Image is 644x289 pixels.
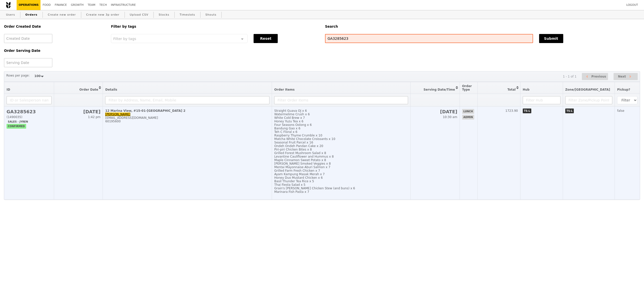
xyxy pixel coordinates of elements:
[274,120,408,123] div: Honey Yuzu Tea x 6
[274,113,408,116] div: Watermelime Crush x 6
[274,96,408,104] input: Filter Order Items
[274,144,408,148] div: Ondeh Ondeh Pandan Cake x 20
[274,179,408,183] div: Basil Thunder Tea Rice x 5
[274,176,408,179] div: Honey Duo Mustard Chicken x 6
[105,88,117,91] span: Details
[105,120,269,123] div: 60195600
[254,34,278,43] button: Reset
[178,10,197,19] a: Timeslots
[46,10,78,19] a: Create new order
[523,109,532,113] span: TS-L
[4,25,105,28] h5: Order Created Date
[274,183,408,187] div: Thai Fiesta Salad x 5
[274,137,408,141] div: Matcha White Chocolate Croissants x 10
[274,190,408,194] div: Marinara Fish Pasta x 7
[565,88,610,91] span: Zone/[GEOGRAPHIC_DATA]
[325,34,533,43] input: Search any field
[617,88,630,91] span: Pickup?
[6,2,11,8] img: Grain logo
[274,116,408,120] div: White Cold Brew x 7
[582,73,608,80] button: Previous
[443,115,457,119] span: 10:30 am
[274,165,408,169] div: Mentai Mayonnaise Aburi Salmon x 7
[105,109,269,113] div: 12 Marina View, #15-01-[GEOGRAPHIC_DATA] 2
[565,109,574,113] span: TS-L
[523,96,560,104] input: Filter Hub
[274,123,408,127] div: Four Seasons Oolong x 6
[7,119,29,124] span: Sales - Jyren
[111,25,319,28] h5: Filter by tags
[274,130,408,134] div: Teh C Floral x 6
[505,109,518,113] span: 1723.90
[7,96,52,104] input: ID or Salesperson name
[565,96,613,104] input: Filter Zone/Pickup Point
[274,169,408,172] div: Grilled Farm Fresh Chicken x 7
[563,75,576,78] div: 1 - 1 of 1
[274,109,408,113] div: Straight Guava OJ x 6
[4,49,105,53] h5: Order Serving Date
[462,115,474,120] span: admin
[105,96,269,104] input: Filter by Address, Name, Email, Mobile
[617,109,624,113] span: false
[4,34,52,43] input: Created Date
[56,109,101,114] h2: [DATE]
[204,10,219,19] a: Shouts
[591,74,606,80] span: Previous
[618,74,626,80] span: Next
[23,10,39,19] a: Orders
[325,25,640,28] h5: Search
[274,148,408,151] div: Piri-piri Chicken Bites x 8
[6,73,30,78] label: Rows per page:
[84,10,122,19] a: Create new 3p order
[274,88,295,91] span: Order Items
[105,116,269,120] div: [EMAIL_ADDRESS][DOMAIN_NAME]
[614,73,638,80] button: Next
[128,10,150,19] a: Upload CSV
[7,88,10,91] span: ID
[274,141,408,144] div: Seasonal Fruit Parcel x 16
[274,127,408,130] div: Bandung Gao x 6
[274,155,408,158] div: Levantine Cauliflower and Hummus x 8
[7,115,52,119] div: (1490035)
[274,151,408,155] div: Grilled Forest Mushroom Salad x 8
[413,109,457,114] h2: [DATE]
[7,109,52,114] h2: GA3285623
[523,88,530,91] span: Hub
[274,134,408,137] div: Raspberry Thyme Crumble x 10
[88,115,100,119] span: 1:42 pm
[7,124,26,129] span: confirmed
[105,113,130,116] a: [PERSON_NAME]
[157,10,171,19] a: Stocks
[113,36,136,41] span: Filter by tags
[274,162,408,165] div: [PERSON_NAME] Smoked Veggies x 8
[274,187,408,190] div: Grain's [PERSON_NAME] Chicken Stew (and buns) x 6
[4,58,52,67] input: Serving Date
[4,10,17,19] a: Users
[462,84,472,91] span: Order Type
[539,34,563,43] button: Submit
[274,172,408,176] div: Ayam Kampung Masak Merah x 7
[274,158,408,162] div: Maple Cinnamon Sweet Potato x 8
[462,109,474,114] span: lunch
